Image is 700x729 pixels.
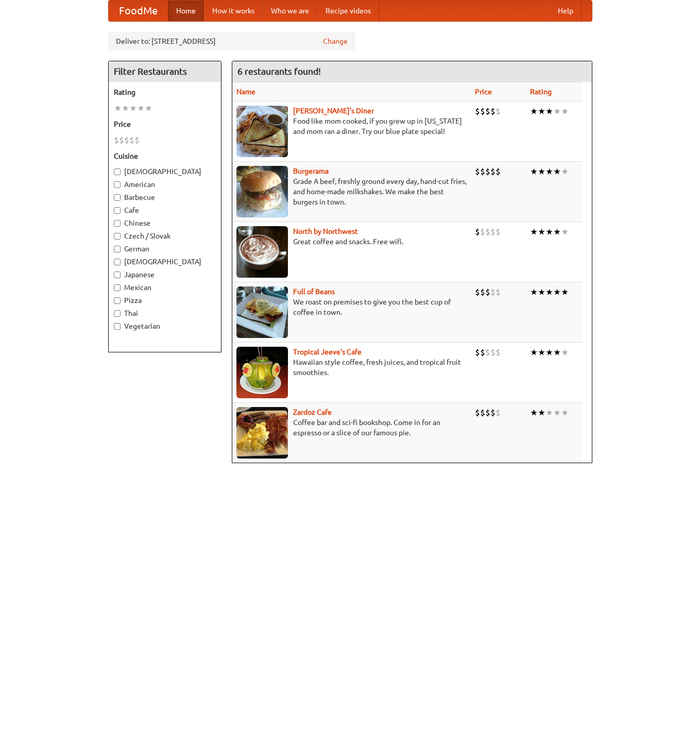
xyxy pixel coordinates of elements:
[204,1,263,21] a: How it works
[530,286,538,298] li: ★
[545,166,553,177] li: ★
[490,166,496,177] li: $
[114,220,121,227] input: Chinese
[530,407,538,418] li: ★
[114,134,119,146] li: $
[114,257,216,267] label: [DEMOGRAPHIC_DATA]
[109,61,221,82] h4: Filter Restaurants
[530,347,538,358] li: ★
[490,347,496,358] li: $
[485,106,490,117] li: $
[561,106,569,117] li: ★
[323,36,348,46] a: Change
[236,88,255,96] a: Name
[485,166,490,177] li: $
[538,286,545,298] li: ★
[561,286,569,298] li: ★
[530,106,538,117] li: ★
[114,284,121,291] input: Mexican
[114,119,216,129] h5: Price
[236,407,288,459] img: zardoz.jpg
[293,348,362,356] a: Tropical Jeeve's Cafe
[561,226,569,238] li: ★
[122,103,129,114] li: ★
[114,269,216,280] label: Japanese
[545,286,553,298] li: ★
[480,407,485,418] li: $
[496,166,501,177] li: $
[114,308,216,318] label: Thai
[293,227,358,235] b: North by Northwest
[114,192,216,202] label: Barbecue
[114,272,121,278] input: Japanese
[236,116,467,137] p: Food like mom cooked, if you grew up in [US_STATE] and mom ran a diner. Try our blue plate special!
[114,218,216,228] label: Chinese
[553,166,561,177] li: ★
[485,347,490,358] li: $
[545,347,553,358] li: ★
[129,103,137,114] li: ★
[496,347,501,358] li: $
[293,408,332,416] a: Zardoz Cafe
[114,321,216,331] label: Vegetarian
[237,66,321,76] ng-pluralize: 6 restaurants found!
[114,310,121,317] input: Thai
[550,1,582,21] a: Help
[480,166,485,177] li: $
[114,168,121,175] input: [DEMOGRAPHIC_DATA]
[114,323,121,330] input: Vegetarian
[293,107,374,115] a: [PERSON_NAME]'s Diner
[114,151,216,161] h5: Cuisine
[538,166,545,177] li: ★
[236,417,467,438] p: Coffee bar and sci-fi bookshop. Come in for an espresso or a slice of our famous pie.
[236,347,288,398] img: jeeves.jpg
[530,88,552,96] a: Rating
[480,226,485,238] li: $
[553,286,561,298] li: ★
[114,205,216,215] label: Cafe
[114,231,216,241] label: Czech / Slovak
[496,106,501,117] li: $
[293,287,335,296] a: Full of Beans
[538,226,545,238] li: ★
[475,106,480,117] li: $
[114,207,121,214] input: Cafe
[236,297,467,317] p: We roast on premises to give you the best cup of coffee in town.
[114,181,121,188] input: American
[475,347,480,358] li: $
[538,407,545,418] li: ★
[480,347,485,358] li: $
[114,166,216,177] label: [DEMOGRAPHIC_DATA]
[114,244,216,254] label: German
[114,259,121,265] input: [DEMOGRAPHIC_DATA]
[553,407,561,418] li: ★
[114,194,121,201] input: Barbecue
[114,179,216,190] label: American
[496,286,501,298] li: $
[530,226,538,238] li: ★
[114,103,122,114] li: ★
[490,286,496,298] li: $
[236,106,288,157] img: sallys.jpg
[475,166,480,177] li: $
[530,166,538,177] li: ★
[317,1,379,21] a: Recipe videos
[553,226,561,238] li: ★
[485,407,490,418] li: $
[236,226,288,278] img: north.jpg
[114,233,121,240] input: Czech / Slovak
[561,347,569,358] li: ★
[496,407,501,418] li: $
[236,176,467,207] p: Grade A beef, freshly ground every day, hand-cut fries, and home-made milkshakes. We make the bes...
[293,167,329,175] a: Burgerama
[561,407,569,418] li: ★
[129,134,134,146] li: $
[538,106,545,117] li: ★
[119,134,124,146] li: $
[109,1,168,21] a: FoodMe
[124,134,129,146] li: $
